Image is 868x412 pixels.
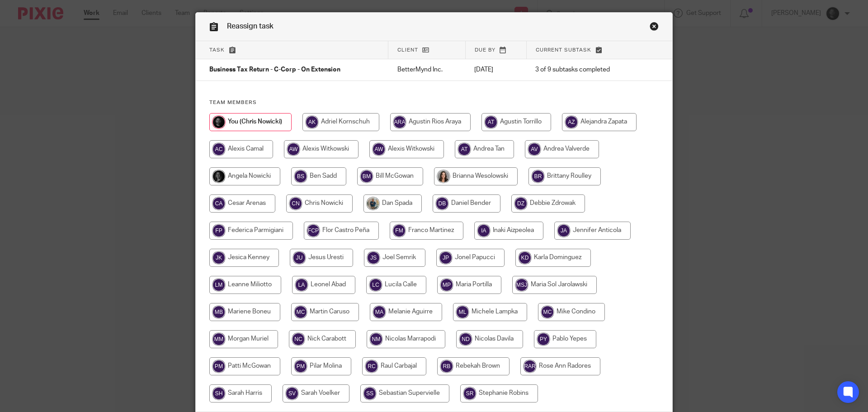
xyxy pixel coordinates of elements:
span: Client [397,47,418,52]
td: 3 of 9 subtasks completed [526,59,639,81]
span: Due by [475,47,495,52]
p: BetterMynd Inc. [397,65,456,74]
span: Business Tax Return - C-Corp - On Extension [209,67,340,73]
span: Reassign task [227,23,274,30]
h4: Team members [209,99,659,106]
span: Current subtask [536,47,591,52]
a: Close this dialog window [650,22,659,34]
p: [DATE] [474,65,517,74]
span: Task [209,47,225,52]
